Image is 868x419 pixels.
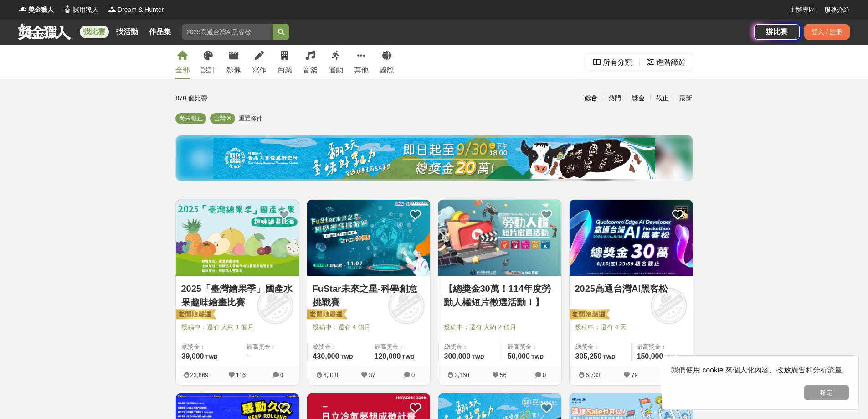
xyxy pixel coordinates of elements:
[181,282,293,309] a: 2025「臺灣繪果季」國產水果趣味繪畫比賽
[444,282,556,309] a: 【總獎金30萬！114年度勞動人權短片徵選活動！】
[329,65,343,76] div: 運動
[63,5,98,15] a: Logo試用獵人
[671,366,849,374] span: 我們使用 cookie 來個人化內容、投放廣告和分析流量。
[631,372,637,378] span: 79
[18,5,27,14] img: Logo
[226,45,241,79] a: 影像
[247,342,293,352] span: 最高獎金：
[804,385,849,400] button: 確定
[603,53,632,72] div: 所有分類
[603,354,615,360] span: TWD
[176,200,299,276] a: Cover Image
[575,322,687,332] span: 投稿中：還有 4 天
[201,65,216,76] div: 設計
[754,24,800,40] a: 辦比賽
[277,65,292,76] div: 商業
[508,342,556,352] span: 最高獎金：
[575,342,626,352] span: 總獎金：
[323,372,338,378] span: 6,308
[568,309,610,321] img: 老闆娘嚴選
[63,5,72,14] img: Logo
[637,342,687,352] span: 最高獎金：
[247,352,252,360] span: --
[438,200,561,276] a: Cover Image
[18,5,54,15] a: Logo獎金獵人
[444,352,471,360] span: 300,000
[354,65,369,76] div: 其他
[313,342,363,352] span: 總獎金：
[252,65,267,76] div: 寫作
[570,200,693,276] a: Cover Image
[340,354,353,360] span: TWD
[113,26,142,38] a: 找活動
[575,352,602,360] span: 305,250
[402,354,414,360] span: TWD
[472,354,484,360] span: TWD
[277,45,292,79] a: 商業
[174,309,216,321] img: 老闆娘嚴選
[175,45,190,79] a: 全部
[176,200,299,276] img: Cover Image
[500,372,506,378] span: 56
[175,65,190,76] div: 全部
[664,354,677,360] span: TWD
[307,200,430,276] img: Cover Image
[411,372,415,378] span: 0
[354,45,369,79] a: 其他
[674,90,698,106] div: 最新
[214,115,226,122] span: 台灣
[579,90,603,106] div: 綜合
[145,26,175,38] a: 作品集
[369,372,375,378] span: 37
[226,65,241,76] div: 影像
[627,90,650,106] div: 獎金
[280,372,283,378] span: 0
[603,90,627,106] div: 熱門
[190,372,209,378] span: 23,869
[313,282,425,309] a: FuStar未來之星-科學創意挑戰賽
[118,5,164,15] span: Dream & Hunter
[444,342,496,352] span: 總獎金：
[73,5,98,15] span: 試用獵人
[179,115,203,122] span: 尚未截止
[329,45,343,79] a: 運動
[380,65,394,76] div: 國際
[181,322,293,332] span: 投稿中：還有 大約 1 個月
[303,45,318,79] a: 音樂
[438,200,561,276] img: Cover Image
[213,138,655,179] img: bbde9c48-f993-4d71-8b4e-c9f335f69c12.jpg
[656,53,685,72] div: 進階篩選
[313,352,339,360] span: 430,000
[182,352,204,360] span: 39,000
[543,372,546,378] span: 0
[236,372,246,378] span: 116
[108,5,164,15] a: LogoDream & Hunter
[307,200,430,276] a: Cover Image
[444,322,556,332] span: 投稿中：還有 大約 2 個月
[637,352,663,360] span: 150,000
[586,372,601,378] span: 6,733
[305,309,347,321] img: 老闆娘嚴選
[182,342,235,352] span: 總獎金：
[176,90,348,106] div: 870 個比賽
[575,282,687,295] a: 2025高通台灣AI黑客松
[239,115,262,122] span: 重置條件
[375,352,401,360] span: 120,000
[508,352,530,360] span: 50,000
[313,322,425,332] span: 投稿中：還有 4 個月
[303,65,318,76] div: 音樂
[375,342,425,352] span: 最高獎金：
[205,354,217,360] span: TWD
[650,90,674,106] div: 截止
[824,5,850,15] a: 服務介紹
[28,5,54,15] span: 獎金獵人
[790,5,815,15] a: 主辦專區
[201,45,216,79] a: 設計
[252,45,267,79] a: 寫作
[531,354,544,360] span: TWD
[804,24,850,40] div: 登入 / 註冊
[80,26,109,38] a: 找比賽
[182,24,273,40] input: 2025高通台灣AI黑客松
[570,200,693,276] img: Cover Image
[380,45,394,79] a: 國際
